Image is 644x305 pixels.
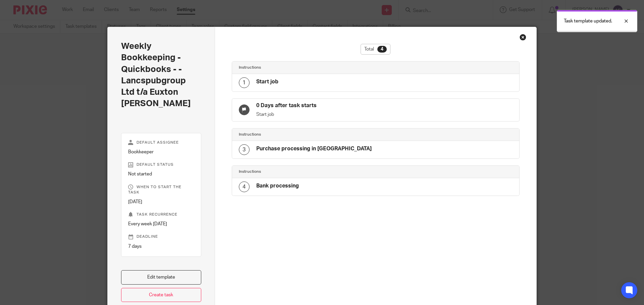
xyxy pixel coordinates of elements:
[239,169,376,174] h4: Instructions
[128,221,194,227] p: Every week [DATE]
[128,162,194,167] p: Default status
[128,149,194,155] p: Bookkeeper
[121,288,201,302] a: Create task
[520,34,526,41] div: Close this dialog window
[256,182,299,189] h4: Bank processing
[256,102,376,109] h4: 0 Days after task starts
[121,41,201,109] h2: Weekly Bookkeeping - Quickbooks - - Lancspubgroup Ltd t/a Euxton [PERSON_NAME]
[239,144,250,155] div: 3
[128,243,194,250] p: 7 days
[239,132,376,137] h4: Instructions
[239,77,250,88] div: 1
[128,212,194,217] p: Task recurrence
[256,78,278,85] h4: Start job
[128,199,194,205] p: [DATE]
[239,181,250,192] div: 4
[128,140,194,145] p: Default assignee
[564,18,612,24] p: Task template updated.
[361,44,390,55] div: Total
[128,234,194,239] p: Deadline
[239,65,376,70] h4: Instructions
[128,184,194,195] p: When to start the task
[121,270,201,285] a: Edit template
[256,111,376,118] p: Start job
[377,46,387,53] div: 4
[128,171,194,177] p: Not started
[256,145,372,152] h4: Purchase processing in [GEOGRAPHIC_DATA]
